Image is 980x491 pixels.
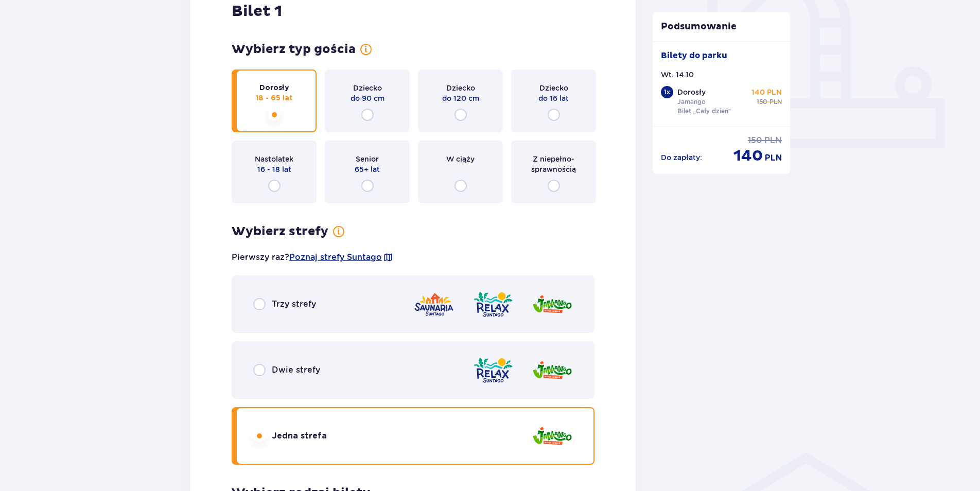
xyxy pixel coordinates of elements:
[677,97,706,107] p: Jamango
[532,422,573,451] img: Jamango
[733,146,763,166] span: 140
[272,430,327,442] span: Jedna strefa
[232,224,328,239] h3: Wybierz strefy
[677,87,706,97] p: Dorosły
[757,97,767,107] span: 150
[413,290,454,319] img: Saunaria
[356,154,379,164] span: Senior
[472,356,514,385] img: Relax
[539,83,568,93] span: Dziecko
[653,21,791,33] p: Podsumowanie
[272,364,320,376] span: Dwie strefy
[353,83,382,93] span: Dziecko
[532,356,573,385] img: Jamango
[232,252,393,263] p: Pierwszy raz?
[538,93,569,103] span: do 16 lat
[748,135,762,146] span: 150
[259,83,289,93] span: Dorosły
[532,290,573,319] img: Jamango
[751,87,782,97] p: 140 PLN
[769,97,782,107] span: PLN
[677,107,731,116] p: Bilet „Cały dzień”
[764,135,782,146] span: PLN
[472,290,514,319] img: Relax
[661,50,727,61] p: Bilety do parku
[661,86,673,98] div: 1 x
[256,93,293,103] span: 18 - 65 lat
[351,93,384,103] span: do 90 cm
[520,154,587,174] span: Z niepełno­sprawnością
[257,164,291,174] span: 16 - 18 lat
[289,252,382,263] a: Poznaj strefy Suntago
[661,152,702,163] p: Do zapłaty :
[661,69,694,80] p: Wt. 14.10
[232,2,282,21] h2: Bilet 1
[272,299,316,310] span: Trzy strefy
[446,83,475,93] span: Dziecko
[355,164,380,174] span: 65+ lat
[442,93,479,103] span: do 120 cm
[765,152,782,164] span: PLN
[255,154,293,164] span: Nastolatek
[232,42,356,57] h3: Wybierz typ gościa
[446,154,475,164] span: W ciąży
